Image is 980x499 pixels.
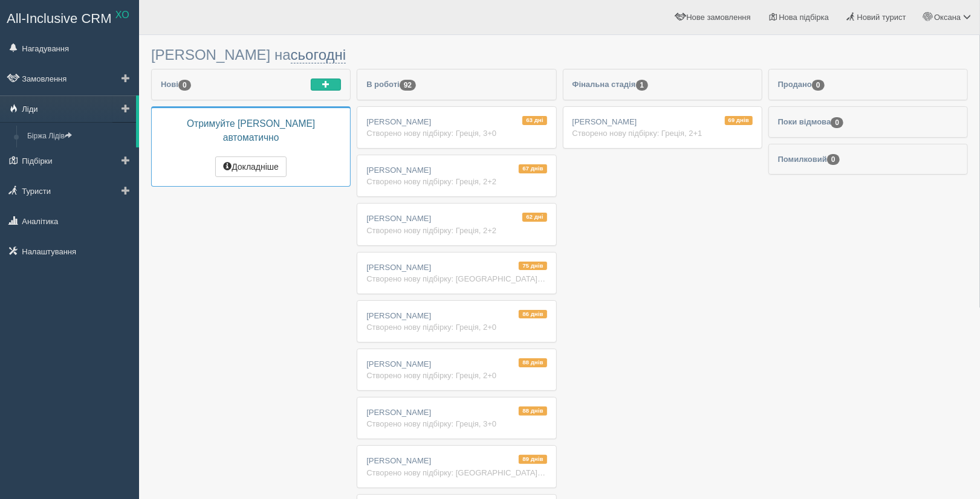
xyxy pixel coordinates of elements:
[686,13,750,22] span: Нове замовлення
[366,418,547,430] div: Створено нову підбірку: Греція, 3+0
[573,127,753,139] div: Створено нову підбірку: Греція, 2+1
[366,176,547,187] div: Створено нову підбірку: Греція, 2+2
[366,311,431,320] span: [PERSON_NAME]
[366,359,431,369] span: [PERSON_NAME]
[366,214,431,223] span: [PERSON_NAME]
[519,310,547,319] span: 86 днів
[366,370,547,381] div: Створено нову підбірку: Греція, 2+0
[291,47,346,63] a: сьогодні
[778,80,825,89] span: Продано
[779,13,829,22] span: Нова підбірка
[366,273,547,285] div: Створено нову підбірку: [GEOGRAPHIC_DATA], 3+2
[366,321,547,333] div: Створено нову підбірку: Греція, 2+0
[215,156,287,177] button: Докладніше
[366,456,431,465] span: [PERSON_NAME]
[857,13,906,22] span: Новий турист
[778,155,840,164] span: Помилковий
[827,154,840,165] span: 0
[366,263,431,272] span: [PERSON_NAME]
[725,116,753,125] span: 69 днів
[573,80,649,89] span: Фінальна стадія
[519,164,547,173] span: 67 днів
[519,407,547,416] span: 88 днів
[178,80,191,91] span: 0
[366,166,431,175] span: [PERSON_NAME]
[161,80,191,89] span: Нові
[1,1,138,34] a: All-Inclusive CRM XO
[400,80,416,91] span: 92
[519,455,547,464] span: 89 днів
[366,117,431,126] span: [PERSON_NAME]
[519,262,547,271] span: 75 днів
[366,80,416,89] span: В роботі
[366,225,547,236] div: Створено нову підбірку: Греція, 2+2
[519,358,547,367] span: 88 днів
[366,467,547,478] div: Створено нову підбірку: [GEOGRAPHIC_DATA], 2+0
[7,11,112,26] span: All-Inclusive CRM
[115,10,129,20] sup: XO
[187,118,315,143] span: Отримуйте [PERSON_NAME] автоматично
[366,408,431,417] span: [PERSON_NAME]
[522,213,547,222] span: 62 дні
[22,126,136,147] a: Біржа Лідів
[366,127,547,139] div: Створено нову підбірку: Греція, 3+0
[831,117,843,128] span: 0
[778,117,843,126] span: Поки відмова
[151,47,968,63] h3: [PERSON_NAME] на
[636,80,649,91] span: 1
[573,117,637,126] span: [PERSON_NAME]
[522,116,547,125] span: 63 дні
[812,80,825,91] span: 0
[934,13,961,22] span: Оксана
